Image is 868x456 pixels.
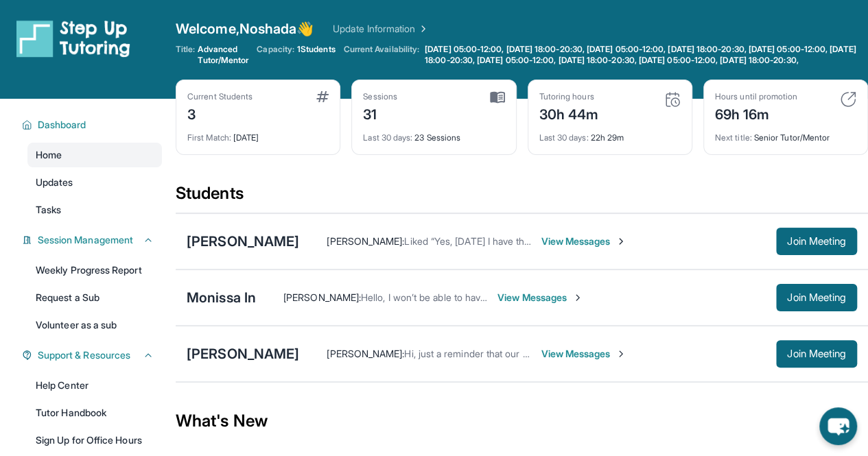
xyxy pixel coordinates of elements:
[327,235,404,247] span: [PERSON_NAME] :
[38,348,130,362] span: Support & Resources
[297,44,336,55] span: 1 Students
[32,233,154,247] button: Session Management
[187,132,231,143] span: First Match :
[572,292,583,303] img: Chevron-Right
[27,400,162,425] a: Tutor Handbook
[819,407,857,445] button: chat-button
[497,291,583,304] span: View Messages
[16,19,130,58] img: logo
[32,348,154,362] button: Support & Resources
[27,258,162,283] a: Weekly Progress Report
[539,102,599,124] div: 30h 44m
[787,293,846,302] span: Join Meeting
[283,291,361,303] span: [PERSON_NAME] :
[776,284,857,311] button: Join Meeting
[38,233,133,247] span: Session Management
[327,348,404,359] span: [PERSON_NAME] :
[187,102,253,124] div: 3
[187,124,329,143] div: [DATE]
[404,235,787,247] span: Liked “Yes, [DATE] I have the session with [PERSON_NAME] from 9:30 PM to 10:30 PM.”
[840,91,856,108] img: card
[541,235,626,248] span: View Messages
[363,124,504,143] div: 23 Sessions
[187,344,299,363] div: [PERSON_NAME]
[539,132,589,143] span: Last 30 days :
[36,176,73,189] span: Updates
[715,102,797,124] div: 69h 16m
[615,236,626,247] img: Chevron-Right
[776,228,857,255] button: Join Meeting
[176,19,314,38] span: Welcome, Noshada 👋
[539,124,681,143] div: 22h 29m
[363,91,397,102] div: Sessions
[539,91,599,102] div: Tutoring hours
[27,373,162,398] a: Help Center
[36,203,61,217] span: Tasks
[27,313,162,337] a: Volunteer as a sub
[422,44,868,66] a: [DATE] 05:00-12:00, [DATE] 18:00-20:30, [DATE] 05:00-12:00, [DATE] 18:00-20:30, [DATE] 05:00-12:0...
[27,197,162,222] a: Tasks
[404,348,820,359] span: Hi, just a reminder that our next session with [PERSON_NAME] is [DATE] from 11:00am-12:00pm
[176,44,195,66] span: Title:
[615,348,626,359] img: Chevron-Right
[415,22,429,36] img: Chevron Right
[344,44,419,66] span: Current Availability:
[27,285,162,310] a: Request a Sub
[176,182,868,213] div: Students
[541,347,626,361] span: View Messages
[363,102,397,124] div: 31
[363,132,412,143] span: Last 30 days :
[38,118,86,132] span: Dashboard
[32,118,154,132] button: Dashboard
[787,350,846,358] span: Join Meeting
[425,44,865,66] span: [DATE] 05:00-12:00, [DATE] 18:00-20:30, [DATE] 05:00-12:00, [DATE] 18:00-20:30, [DATE] 05:00-12:0...
[333,22,429,36] a: Update Information
[36,148,62,162] span: Home
[715,132,752,143] span: Next title :
[776,340,857,368] button: Join Meeting
[187,91,253,102] div: Current Students
[176,391,868,451] div: What's New
[490,91,505,104] img: card
[198,44,248,66] span: Advanced Tutor/Mentor
[257,44,294,55] span: Capacity:
[187,232,299,251] div: [PERSON_NAME]
[27,170,162,195] a: Updates
[715,124,856,143] div: Senior Tutor/Mentor
[187,288,256,307] div: Monissa In
[27,428,162,453] a: Sign Up for Office Hours
[664,91,681,108] img: card
[787,237,846,245] span: Join Meeting
[27,143,162,167] a: Home
[316,91,329,102] img: card
[715,91,797,102] div: Hours until promotion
